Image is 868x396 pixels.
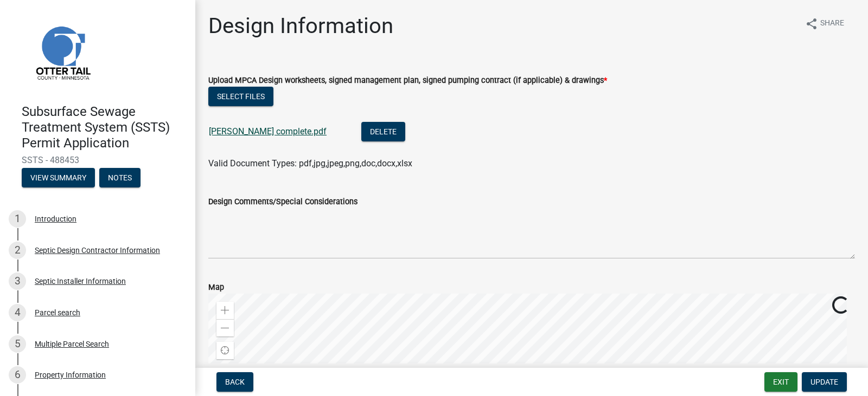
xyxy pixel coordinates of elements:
div: 3 [9,272,26,290]
wm-modal-confirm: Summary [22,174,95,183]
div: Introduction [35,215,76,223]
div: Find my location [216,342,234,359]
button: Back [216,372,253,392]
div: 1 [9,210,26,228]
wm-modal-confirm: Delete Document [361,127,405,138]
button: shareShare [796,13,853,34]
button: Notes [99,168,141,187]
button: Select files [208,87,273,106]
a: [PERSON_NAME] complete.pdf [209,126,327,137]
div: Septic Installer Information [35,277,126,285]
div: 5 [9,335,26,353]
h4: Subsurface Sewage Treatment System (SSTS) Permit Application [22,104,187,151]
div: 6 [9,366,26,384]
h1: Design Information [208,13,393,39]
div: Multiple Parcel Search [35,340,109,348]
wm-modal-confirm: Notes [99,174,141,183]
i: share [805,17,818,30]
span: Share [820,17,844,30]
button: View Summary [22,168,95,187]
div: Septic Design Contractor Information [35,246,160,254]
button: Update [802,372,847,392]
img: Otter Tail County, Minnesota [22,11,103,93]
button: Delete [361,122,405,141]
label: Map [208,284,224,291]
span: Valid Document Types: pdf,jpg,jpeg,png,doc,docx,xlsx [208,158,412,168]
div: 2 [9,242,26,259]
div: Zoom out [216,319,234,336]
label: Upload MPCA Design worksheets, signed management plan, signed pumping contract (if applicable) & ... [208,77,607,85]
label: Design Comments/Special Considerations [208,198,358,206]
div: 4 [9,304,26,321]
div: Property Information [35,371,106,379]
div: Parcel search [35,309,80,316]
span: Back [225,378,245,386]
span: Update [810,378,838,386]
span: SSTS - 488453 [22,155,174,165]
div: Zoom in [216,302,234,319]
button: Exit [764,372,797,392]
